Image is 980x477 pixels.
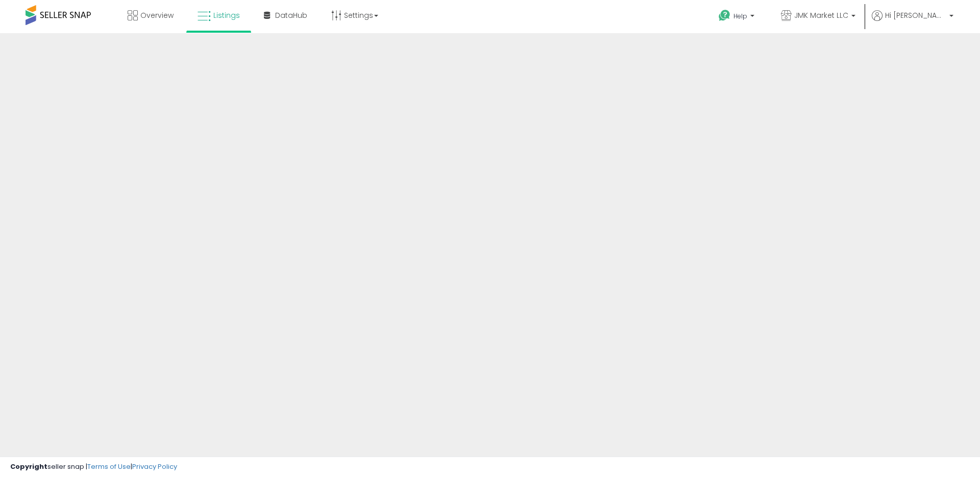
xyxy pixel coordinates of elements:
[710,2,765,33] a: Help
[885,10,946,20] span: Hi [PERSON_NAME]
[275,10,307,20] span: DataHub
[872,10,953,33] a: Hi [PERSON_NAME]
[718,9,731,22] i: Get Help
[733,12,747,20] span: Help
[140,10,174,20] span: Overview
[794,10,848,20] span: JMK Market LLC
[213,10,240,20] span: Listings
